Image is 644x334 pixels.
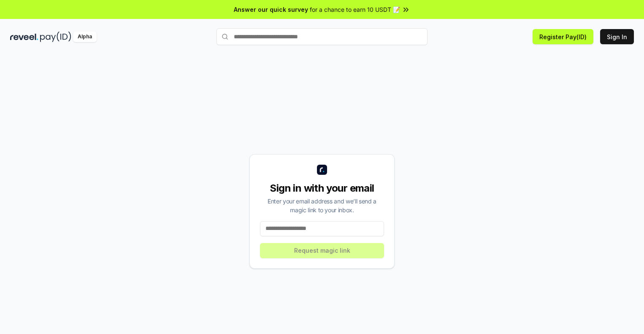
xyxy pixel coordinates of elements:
span: for a chance to earn 10 USDT 📝 [310,5,400,14]
span: Answer our quick survey [234,5,308,14]
div: Enter your email address and we’ll send a magic link to your inbox. [260,197,384,214]
div: Sign in with your email [260,182,384,195]
img: logo_small [317,165,327,175]
img: pay_id [40,32,71,42]
div: Alpha [73,32,97,42]
button: Register Pay(ID) [533,29,593,44]
img: reveel_dark [10,32,38,42]
button: Sign In [600,29,634,44]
